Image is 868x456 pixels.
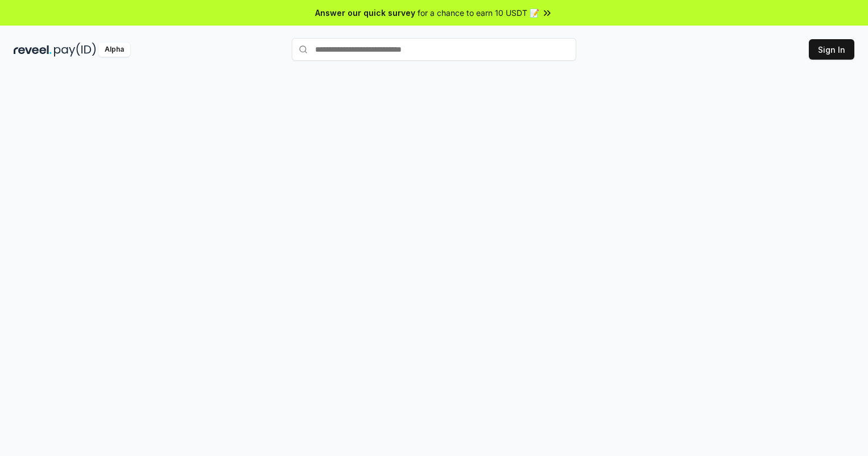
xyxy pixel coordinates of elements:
img: pay_id [54,43,96,57]
div: Alpha [98,43,130,57]
span: Answer our quick survey [315,7,415,19]
button: Sign In [809,39,854,60]
img: reveel_dark [14,43,52,57]
span: for a chance to earn 10 USDT 📝 [418,7,539,19]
